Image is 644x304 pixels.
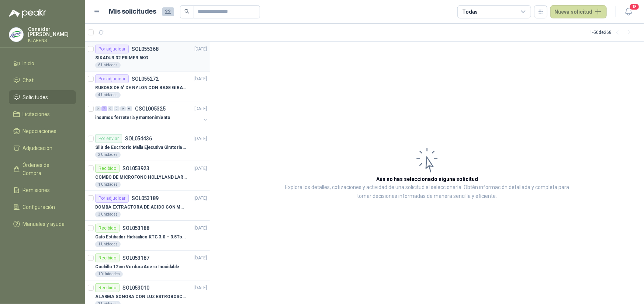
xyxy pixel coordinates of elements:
p: SOL053923 [122,166,149,171]
div: 7 [101,106,107,111]
button: Nueva solicitud [550,5,607,18]
a: Licitaciones [9,107,76,121]
div: 1 Unidades [95,241,121,247]
span: 22 [162,7,174,16]
span: Adjudicación [23,144,53,152]
p: [DATE] [194,195,207,202]
span: Configuración [23,203,55,211]
div: Recibido [95,254,120,262]
p: [DATE] [194,76,207,83]
div: Por enviar [95,134,122,143]
img: Logo peakr [9,9,46,18]
div: 4 Unidades [95,92,121,98]
span: Negociaciones [23,127,57,135]
a: Configuración [9,200,76,214]
div: Recibido [95,224,120,233]
a: Remisiones [9,183,76,197]
span: Órdenes de Compra [23,161,69,177]
p: [DATE] [194,105,207,112]
p: [DATE] [194,225,207,232]
a: 0 7 0 0 0 0 GSOL005325[DATE] insumos ferreteria y mantenimiento [95,104,208,128]
div: 2 Unidades [95,152,121,158]
div: 0 [127,106,132,111]
p: SOL055272 [132,76,159,81]
p: Explora los detalles, cotizaciones y actividad de una solicitud al seleccionarla. Obtén informaci... [284,183,570,201]
a: RecibidoSOL053188[DATE] Gato Estibador Hidráulico KTC 3.0 – 3.5Ton 1.2mt HPT1 Unidades [85,221,210,251]
span: Inicio [23,59,35,67]
div: Por adjudicar [95,74,129,83]
div: 1 - 50 de 268 [590,27,635,38]
a: Por enviarSOL054436[DATE] Silla de Escritorio Malla Ejecutiva Giratoria Cromada con Reposabrazos ... [85,131,210,161]
span: Remisiones [23,186,50,194]
a: Por adjudicarSOL055368[DATE] SIKADUR 32 PRIMER 6KG6 Unidades [85,42,210,71]
div: 1 Unidades [95,182,121,188]
p: SOL053188 [122,226,149,231]
p: SOL054436 [125,136,152,141]
div: 10 Unidades [95,271,123,277]
h3: Aún no has seleccionado niguna solicitud [376,175,478,183]
a: Manuales y ayuda [9,217,76,231]
span: 18 [629,3,640,10]
a: Solicitudes [9,90,76,104]
p: [DATE] [194,135,207,142]
a: RecibidoSOL053187[DATE] Cuchillo 12cm Verdura Acero Inoxidable10 Unidades [85,251,210,280]
a: Adjudicación [9,141,76,155]
p: insumos ferreteria y mantenimiento [95,114,170,121]
p: BOMBA EXTRACTORA DE ACIDO CON MANIVELA TRUPER 1.1/4" [95,204,187,211]
p: Cuchillo 12cm Verdura Acero Inoxidable [95,263,179,270]
p: [DATE] [194,284,207,291]
a: Inicio [9,56,76,70]
p: Gato Estibador Hidráulico KTC 3.0 – 3.5Ton 1.2mt HPT [95,234,187,241]
img: Company Logo [9,28,23,42]
div: Por adjudicar [95,194,129,203]
p: KLARENS [28,38,76,43]
div: Todas [462,8,478,16]
span: Chat [23,76,34,84]
p: SOL055368 [132,46,159,52]
p: SIKADUR 32 PRIMER 6KG [95,55,148,62]
p: GSOL005325 [135,106,166,111]
h1: Mis solicitudes [109,6,156,17]
a: Órdenes de Compra [9,158,76,180]
div: Recibido [95,164,120,173]
div: 0 [114,106,120,111]
p: [DATE] [194,255,207,262]
p: Osnaider [PERSON_NAME] [28,27,76,37]
p: SOL053010 [122,285,149,290]
button: 18 [622,5,635,18]
a: RecibidoSOL053923[DATE] COMBO DE MICROFONO HOLLYLAND LARK M21 Unidades [85,161,210,191]
span: Manuales y ayuda [23,220,65,228]
p: ALARMA SONORA CON LUZ ESTROBOSCOPICA [95,293,187,300]
a: Chat [9,73,76,87]
div: Por adjudicar [95,45,129,53]
p: COMBO DE MICROFONO HOLLYLAND LARK M2 [95,174,187,181]
span: Solicitudes [23,93,48,101]
div: 3 Unidades [95,212,121,217]
span: search [184,9,190,14]
div: 0 [120,106,126,111]
p: [DATE] [194,46,207,53]
p: SOL053189 [132,196,159,201]
div: 6 Unidades [95,62,121,68]
div: 0 [95,106,101,111]
p: SOL053187 [122,255,149,261]
a: Negociaciones [9,124,76,138]
a: Por adjudicarSOL053189[DATE] BOMBA EXTRACTORA DE ACIDO CON MANIVELA TRUPER 1.1/4"3 Unidades [85,191,210,221]
span: Licitaciones [23,110,50,118]
div: Recibido [95,283,120,292]
p: [DATE] [194,165,207,172]
p: RUEDAS DE 6" DE NYLON CON BASE GIRATORIA EN ACERO INOXIDABLE [95,84,187,91]
p: Silla de Escritorio Malla Ejecutiva Giratoria Cromada con Reposabrazos Fijo Negra [95,144,187,151]
a: Por adjudicarSOL055272[DATE] RUEDAS DE 6" DE NYLON CON BASE GIRATORIA EN ACERO INOXIDABLE4 Unidades [85,71,210,101]
div: 0 [108,106,113,111]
